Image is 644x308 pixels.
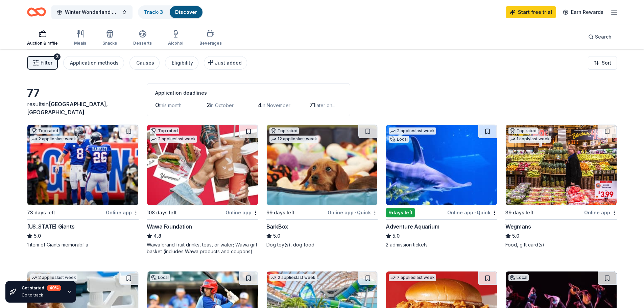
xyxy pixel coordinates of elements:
button: Sort [588,56,617,70]
div: Desserts [133,41,152,46]
div: Eligibility [172,59,193,67]
div: Online app Quick [328,208,378,217]
div: Online app [106,208,139,217]
div: 2 applies last week [30,136,77,143]
img: Image for Adventure Aquarium [386,125,497,205]
div: results [27,100,139,116]
div: Online app [225,208,258,217]
div: 108 days left [147,209,177,217]
div: Top rated [269,127,299,134]
div: Top rated [508,127,538,134]
button: Causes [129,56,160,70]
button: Desserts [133,27,152,49]
div: Alcohol [168,41,183,46]
div: Dog toy(s), dog food [266,241,378,248]
div: [US_STATE] Giants [27,222,74,231]
div: Application methods [70,59,119,67]
div: 99 days left [266,209,294,217]
button: Alcohol [168,27,183,49]
button: Auction & raffle [27,27,58,49]
span: in October [210,102,234,108]
div: 7 applies last week [389,274,436,281]
img: Image for BarkBox [267,125,378,205]
a: Image for Wawa FoundationTop rated2 applieslast week108 days leftOnline appWawa Foundation4.8Wawa... [147,124,258,255]
div: 2 applies last week [389,127,436,135]
div: Local [508,274,529,281]
button: Meals [74,27,86,49]
div: Meals [74,41,86,46]
span: in [27,101,108,116]
div: Local [389,136,409,143]
div: Online app Quick [447,208,497,217]
button: Filter3 [27,56,58,70]
div: Application deadlines [155,89,342,97]
span: Search [595,33,612,41]
button: Just added [204,56,247,70]
img: Image for Wawa Foundation [147,125,258,205]
div: Get started [22,285,61,291]
button: Eligibility [165,56,198,70]
span: • [474,210,476,215]
span: 5.0 [273,232,280,240]
div: 77 [27,87,139,100]
div: 39 days left [505,209,533,217]
button: Snacks [102,27,117,49]
a: Start free trial [506,6,556,18]
span: 4.8 [153,232,161,240]
a: Discover [175,9,197,15]
div: 40 % [47,285,61,291]
span: in November [262,102,290,108]
div: 1 item of Giants memorabilia [27,241,139,248]
div: Wegmans [505,222,531,231]
a: Image for New York GiantsTop rated2 applieslast week73 days leftOnline app[US_STATE] Giants5.01 i... [27,124,139,248]
button: Search [583,30,617,44]
div: Snacks [102,41,117,46]
span: [GEOGRAPHIC_DATA], [GEOGRAPHIC_DATA] [27,101,108,116]
span: 2 [207,101,210,109]
span: 5.0 [34,232,41,240]
div: 9 days left [386,208,415,217]
div: BarkBox [266,222,288,231]
div: 2 applies last week [30,274,77,281]
button: Winter Wonderland Annual Gala Party [51,5,133,19]
div: Wawa Foundation [147,222,192,231]
span: Sort [602,59,611,67]
span: 0 [155,101,159,109]
a: Earn Rewards [559,6,607,18]
div: Causes [136,59,154,67]
div: Go to track [22,292,61,298]
span: 71 [309,101,315,109]
div: Top rated [30,127,59,134]
span: Winter Wonderland Annual Gala Party [65,8,119,16]
div: Local [150,274,170,281]
div: 2 admission tickets [386,241,497,248]
div: 2 applies last week [269,274,317,281]
div: Adventure Aquarium [386,222,439,231]
div: 73 days left [27,209,55,217]
span: Just added [215,60,242,66]
button: Beverages [199,27,222,49]
div: Beverages [199,41,222,46]
div: 12 applies last week [269,136,318,143]
div: Top rated [150,127,179,134]
div: Online app [584,208,617,217]
a: Image for Adventure Aquarium 2 applieslast weekLocal9days leftOnline app•QuickAdventure Aquarium5... [386,124,497,248]
img: Image for New York Giants [27,125,138,205]
div: 1 apply last week [508,136,551,143]
span: Filter [41,59,52,67]
img: Image for Wegmans [506,125,617,205]
span: 4 [258,101,262,109]
button: Track· 3Discover [138,5,203,19]
a: Image for WegmansTop rated1 applylast week39 days leftOnline appWegmans5.0Food, gift card(s) [505,124,617,248]
div: Auction & raffle [27,41,58,46]
span: 5.0 [392,232,400,240]
div: Food, gift card(s) [505,241,617,248]
a: Track· 3 [144,9,163,15]
a: Image for BarkBoxTop rated12 applieslast week99 days leftOnline app•QuickBarkBox5.0Dog toy(s), do... [266,124,378,248]
a: Home [27,4,46,20]
span: this month [159,102,182,108]
div: 2 applies last week [150,136,197,143]
div: 3 [54,53,61,60]
span: • [355,210,356,215]
div: Wawa brand fruit drinks, teas, or water; Wawa gift basket (includes Wawa products and coupons) [147,241,258,255]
